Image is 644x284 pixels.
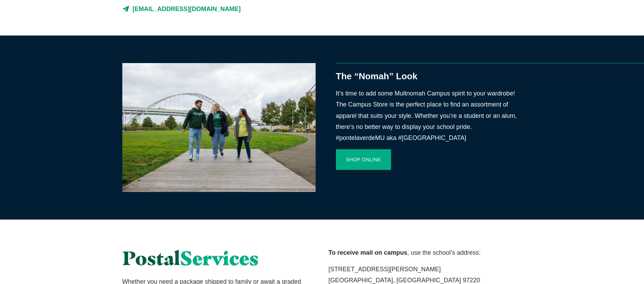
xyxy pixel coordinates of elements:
h4: The “Nomah” Look [336,70,522,82]
a: [EMAIL_ADDRESS][DOMAIN_NAME] [122,3,385,14]
span: Services [180,246,258,270]
h2: Postal [122,247,316,269]
p: It’s time to add some Multnomah Campus spirit to your wardrobe! The Campus Store is the perfect p... [336,88,522,144]
strong: To receive mail on campus [328,249,407,256]
p: , use the school’s address: [328,247,522,258]
img: Three students walking outside by bridge [122,63,316,192]
a: Shop Online [336,149,391,170]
